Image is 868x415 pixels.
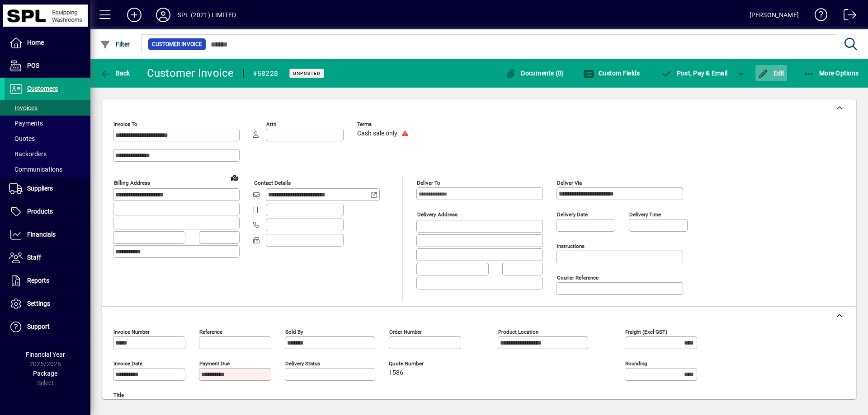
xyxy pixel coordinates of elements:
[98,65,132,81] button: Back
[677,70,681,77] span: P
[389,369,403,377] span: 1586
[5,293,90,315] a: Settings
[581,65,642,81] button: Custom Fields
[808,2,828,31] a: Knowledge Base
[557,180,582,186] mat-label: Deliver via
[357,130,397,137] span: Cash sale only
[5,201,90,223] a: Products
[147,66,234,80] div: Customer Invoice
[9,104,38,112] span: Invoices
[178,8,236,22] div: SPL (2021) LIMITED
[557,211,588,218] mat-label: Delivery date
[90,65,140,81] app-page-header-button: Back
[33,370,57,377] span: Package
[293,70,321,76] span: Unposted
[27,185,53,192] span: Suppliers
[253,66,278,81] div: #58228
[557,275,599,281] mat-label: Courier Reference
[113,329,150,335] mat-label: Invoice number
[5,32,90,54] a: Home
[503,65,566,81] button: Documents (0)
[5,100,90,116] a: Invoices
[758,70,785,77] span: Edit
[498,329,538,335] mat-label: Product location
[9,135,35,142] span: Quotes
[505,70,564,77] span: Documents (0)
[27,254,41,261] span: Staff
[27,323,50,330] span: Support
[9,120,43,127] span: Payments
[98,36,132,52] button: Filter
[9,166,62,173] span: Communications
[285,360,320,367] mat-label: Delivery status
[100,70,130,77] span: Back
[417,180,440,186] mat-label: Deliver To
[149,7,178,23] button: Profile
[27,277,49,284] span: Reports
[389,361,443,367] span: Quote number
[625,329,667,335] mat-label: Freight (excl GST)
[113,360,142,367] mat-label: Invoice date
[227,170,242,185] a: View on map
[625,360,647,367] mat-label: Rounding
[5,247,90,269] a: Staff
[5,270,90,292] a: Reports
[5,131,90,146] a: Quotes
[750,8,799,22] div: [PERSON_NAME]
[266,121,276,127] mat-label: Attn
[557,243,585,249] mat-label: Instructions
[120,7,149,23] button: Add
[9,150,47,158] span: Backorders
[113,121,137,127] mat-label: Invoice To
[100,41,130,48] span: Filter
[5,55,90,77] a: POS
[5,224,90,246] a: Financials
[5,146,90,162] a: Backorders
[661,70,727,77] span: ost, Pay & Email
[199,329,222,335] mat-label: Reference
[5,177,90,200] a: Suppliers
[27,62,39,69] span: POS
[5,162,90,177] a: Communications
[583,70,640,77] span: Custom Fields
[5,316,90,338] a: Support
[802,65,861,81] button: More Options
[27,39,44,46] span: Home
[27,208,53,215] span: Products
[113,392,124,398] mat-label: Title
[27,300,50,307] span: Settings
[837,2,857,31] a: Logout
[804,70,859,77] span: More Options
[285,329,303,335] mat-label: Sold by
[629,211,661,218] mat-label: Delivery time
[357,121,411,127] span: Terms
[152,40,202,49] span: Customer Invoice
[199,360,230,367] mat-label: Payment due
[389,329,422,335] mat-label: Order number
[27,85,58,92] span: Customers
[5,116,90,131] a: Payments
[656,65,732,81] button: Post, Pay & Email
[755,65,787,81] button: Edit
[26,351,65,358] span: Financial Year
[27,231,56,238] span: Financials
